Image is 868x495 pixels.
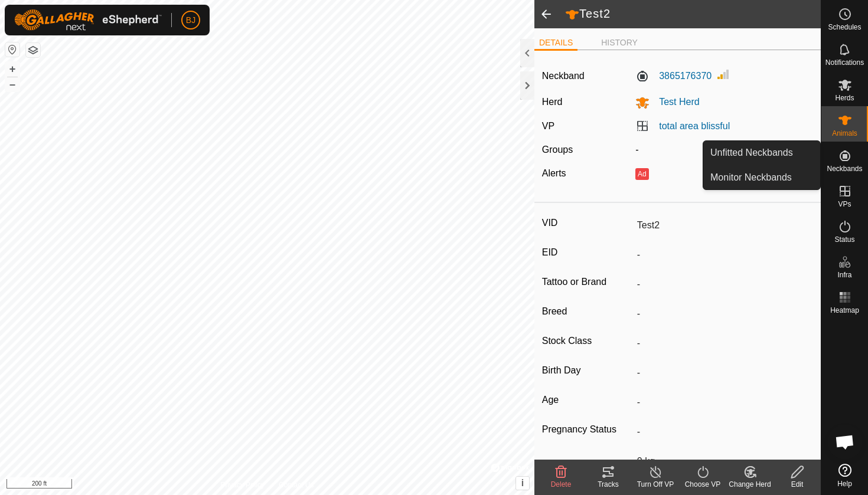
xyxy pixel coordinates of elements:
[650,97,699,107] span: Test Herd
[542,304,632,319] label: Breed
[679,479,726,490] div: Choose VP
[186,14,195,27] span: BJ
[551,480,572,489] span: Delete
[521,478,524,488] span: i
[5,62,19,76] button: +
[827,165,862,172] span: Neckbands
[542,333,632,349] label: Stock Class
[827,424,863,460] div: Open chat
[828,24,861,31] span: Schedules
[821,459,868,492] a: Help
[542,245,632,260] label: EID
[710,171,792,185] span: Monitor Neckbands
[542,97,563,107] label: Herd
[835,94,854,101] span: Herds
[220,480,265,490] a: Privacy Policy
[834,236,854,243] span: Status
[838,201,851,208] span: VPs
[542,363,632,378] label: Birth Day
[542,168,566,178] label: Alerts
[703,141,820,165] a: Unfitted Neckbands
[542,215,632,231] label: VID
[703,166,820,189] a: Monitor Neckbands
[26,43,40,57] button: Map Layers
[596,37,642,49] li: HISTORY
[542,274,632,290] label: Tattoo or Brand
[5,77,19,91] button: –
[659,121,730,131] a: total area blissful
[542,145,573,155] label: Groups
[279,480,314,490] a: Contact Us
[516,477,529,490] button: i
[635,168,648,180] button: Ad
[542,69,585,83] label: Neckband
[832,130,857,137] span: Animals
[542,121,554,131] label: VP
[631,143,818,157] div: -
[837,271,851,278] span: Infra
[837,480,852,487] span: Help
[632,479,679,490] div: Turn Off VP
[565,6,821,22] h2: Test2
[585,479,632,490] div: Tracks
[542,422,632,437] label: Pregnancy Status
[710,146,793,160] span: Unfitted Neckbands
[830,307,859,314] span: Heatmap
[726,479,774,490] div: Change Herd
[534,37,577,51] li: DETAILS
[716,67,730,81] img: Signal strength
[542,451,632,476] label: Weight
[5,42,19,57] button: Reset Map
[14,9,162,31] img: Gallagher Logo
[542,392,632,408] label: Age
[635,69,712,83] label: 3865176370
[774,479,821,490] div: Edit
[825,59,864,66] span: Notifications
